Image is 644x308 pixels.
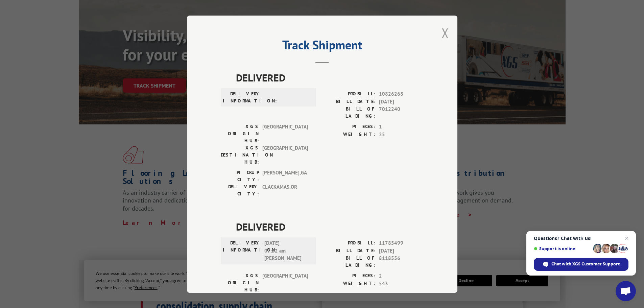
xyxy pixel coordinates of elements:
label: BILL DATE: [322,247,376,255]
span: Chat with XGS Customer Support [551,261,620,267]
label: BILL OF LADING: [322,105,376,120]
span: [GEOGRAPHIC_DATA] [262,272,308,293]
span: Support is online [534,246,591,251]
label: DELIVERY INFORMATION: [223,90,261,104]
label: WEIGHT: [322,131,376,138]
span: [PERSON_NAME] , GA [262,169,308,183]
label: PROBILL: [322,239,376,247]
label: PIECES: [322,272,376,280]
a: Open chat [616,281,636,301]
span: 1 [379,123,424,131]
span: 25 [379,131,424,138]
label: XGS ORIGIN HUB: [221,123,259,144]
span: Chat with XGS Customer Support [534,258,628,271]
span: 7012240 [379,105,424,120]
h2: Track Shipment [221,40,424,53]
label: XGS ORIGIN HUB: [221,272,259,293]
span: 11785499 [379,239,424,247]
label: PIECES: [322,123,376,131]
label: BILL OF LADING: [322,255,376,269]
span: [GEOGRAPHIC_DATA] [262,144,308,166]
span: 2 [379,272,424,280]
span: CLACKAMAS , OR [262,183,308,197]
span: DELIVERED [236,219,424,234]
span: 8118556 [379,255,424,269]
label: WEIGHT: [322,280,376,287]
label: BILL DATE: [322,98,376,105]
span: 543 [379,280,424,287]
span: Questions? Chat with us! [534,236,628,241]
span: [DATE] 07:52 am [PERSON_NAME] [264,239,310,262]
span: 10826268 [379,90,424,98]
label: DELIVERY CITY: [221,183,259,197]
label: XGS DESTINATION HUB: [221,144,259,166]
span: [DATE] [379,247,424,255]
button: Close modal [442,24,449,42]
span: DELIVERED [236,70,424,85]
label: PROBILL: [322,90,376,98]
label: DELIVERY INFORMATION: [223,239,261,262]
label: PICKUP CITY: [221,169,259,183]
span: [GEOGRAPHIC_DATA] [262,123,308,144]
span: [DATE] [379,98,424,105]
